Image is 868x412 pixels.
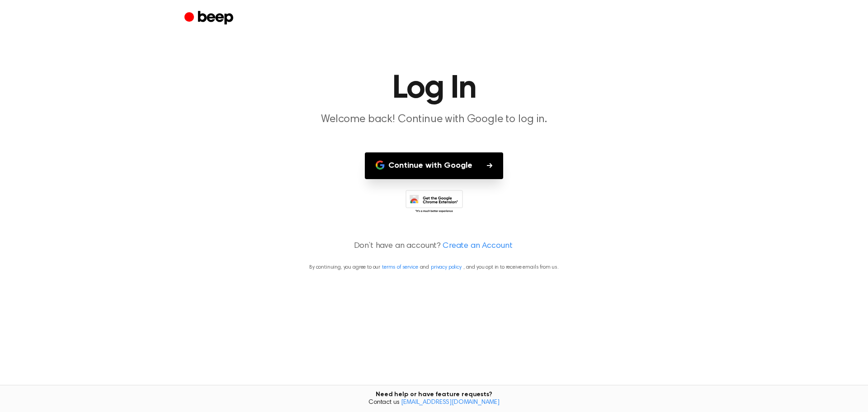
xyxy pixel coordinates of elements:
[382,265,418,270] a: terms of service
[431,265,462,270] a: privacy policy
[184,9,236,27] a: Beep
[203,72,665,105] h1: Log In
[401,399,500,406] a: [EMAIL_ADDRESS][DOMAIN_NAME]
[365,152,503,179] button: Continue with Google
[11,263,857,271] p: By continuing, you agree to our and , and you opt in to receive emails from us.
[11,240,857,252] p: Don’t have an account?
[5,399,863,407] span: Contact us
[443,240,512,252] a: Create an Account
[260,112,608,127] p: Welcome back! Continue with Google to log in.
